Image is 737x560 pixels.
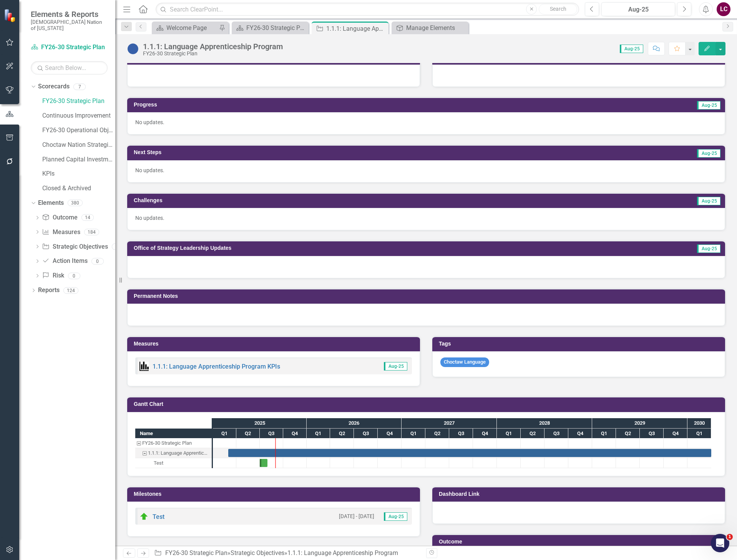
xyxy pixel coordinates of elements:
div: Q3 [544,429,568,439]
div: 1.1.1: Language Apprenticeship Program [326,24,387,33]
span: Aug-25 [620,45,643,53]
div: Q1 [402,429,425,439]
a: FY26-30 Operational Objectives [42,126,115,135]
div: 1.1.1: Language Apprenticeship Program [143,42,283,51]
a: Risk [42,271,64,280]
div: Q4 [473,429,497,439]
div: 1.1.1: Language Apprenticeship Program [287,549,398,557]
a: Strategic Objectives [42,243,108,251]
h3: Tags [439,341,721,347]
button: Search [539,4,577,15]
p: No updates. [135,166,717,174]
h3: Gantt Chart [134,401,721,407]
button: Aug-25 [601,2,675,16]
div: 2030 [687,418,711,428]
h3: Challenges [134,198,452,203]
div: FY26-30 Strategic Plan [246,23,307,33]
a: Measures [42,228,80,237]
div: Test [135,458,212,468]
div: Task: Start date: 2025-03-01 End date: 2030-03-31 [228,449,711,457]
div: FY26-30 Strategic Plan [142,438,192,448]
a: Scorecards [38,82,70,91]
a: Choctaw Nation Strategic Plan [42,141,115,150]
div: 2025 [213,418,307,428]
div: Q3 [354,429,378,439]
span: Aug-25 [697,197,720,205]
div: Q1 [592,429,616,439]
h3: Measures [134,341,416,347]
div: 14 [81,214,94,221]
span: Aug-25 [697,244,720,253]
div: Test [154,458,163,468]
span: Aug-25 [697,101,720,110]
a: Action Items [42,257,87,266]
div: Q4 [664,429,687,439]
div: Q1 [687,429,711,439]
img: Performance Management [139,362,149,371]
div: FY26-30 Strategic Plan [135,438,212,448]
div: Name [135,429,212,438]
div: Q2 [616,429,640,439]
a: FY26-30 Strategic Plan [42,97,115,106]
input: Search ClearPoint... [156,3,579,16]
a: 1.1.1: Language Apprenticeship Program KPIs [153,363,280,370]
a: Planned Capital Investments [42,155,115,164]
div: 1.1.1: Language Apprenticeship Program [148,448,209,458]
p: No updates. [135,118,717,126]
div: Q4 [378,429,402,439]
iframe: Intercom live chat [711,534,729,552]
div: 124 [63,287,78,294]
div: 7 [73,83,86,90]
button: LC [717,2,730,16]
span: Aug-25 [384,512,407,521]
div: 2029 [592,418,687,428]
span: Aug-25 [697,149,720,158]
div: Q1 [307,429,330,439]
a: Test [153,513,164,520]
p: No updates. [135,214,717,222]
h3: Permanent Notes [134,293,721,299]
div: Q4 [283,429,307,439]
div: Q2 [425,429,449,439]
div: 184 [84,229,99,235]
div: Q3 [449,429,473,439]
h3: Dashboard Link [439,491,721,497]
a: Welcome Page [154,23,217,33]
a: KPIs [42,169,115,178]
a: FY26-30 Strategic Plan [234,23,307,33]
div: 2028 [497,418,592,428]
img: On Target [139,512,149,521]
a: Reports [38,286,60,295]
a: FY26-30 Strategic Plan [31,43,108,52]
div: Manage Elements [406,23,466,33]
div: Task: FY26-30 Strategic Plan Start date: 2025-03-01 End date: 2025-03-02 [135,438,212,448]
span: Elements & Reports [31,10,108,19]
h3: Next Steps [134,150,448,155]
div: Q2 [330,429,354,439]
div: 380 [68,200,83,206]
span: Choctaw Language [440,357,489,367]
h3: Progress [134,102,422,108]
img: ClearPoint Strategy [4,9,17,22]
div: Task: Start date: 2025-07-01 End date: 2025-07-31 [135,458,212,468]
a: Manage Elements [393,23,466,33]
input: Search Below... [31,61,108,75]
small: [DATE] - [DATE] [339,513,374,520]
div: 0 [68,273,80,279]
img: Not Started [127,43,139,55]
div: Q4 [568,429,592,439]
a: Elements [38,199,64,208]
div: 2026 [307,418,402,428]
a: Strategic Objectives [231,549,284,557]
a: Closed & Archived [42,184,115,193]
span: Aug-25 [384,362,407,371]
div: Q1 [213,429,236,439]
a: FY26-30 Strategic Plan [165,549,227,557]
h3: Milestones [134,491,416,497]
span: 1 [727,534,733,540]
div: Q1 [497,429,521,439]
a: Continuous Improvement [42,111,115,120]
div: Q3 [640,429,664,439]
div: Task: Start date: 2025-07-01 End date: 2025-07-31 [260,459,267,467]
